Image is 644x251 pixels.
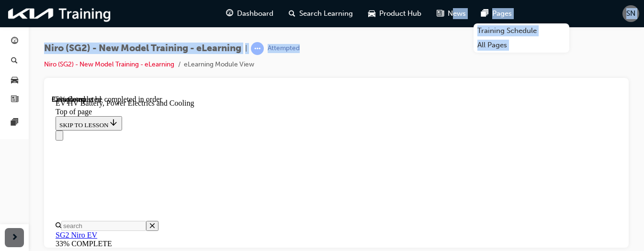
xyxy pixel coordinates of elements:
div: EV HV Battery, Power Electrics and Cooling [4,4,565,12]
span: News [448,8,466,19]
span: Search Learning [299,8,353,19]
a: Training Schedule [474,23,569,38]
a: news-iconNews [429,4,474,23]
span: guage-icon [11,37,18,46]
a: guage-iconDashboard [218,4,281,23]
span: search-icon [11,57,18,65]
span: pages-icon [11,119,18,127]
input: Search [10,126,94,136]
a: search-iconSearch Learning [281,4,361,23]
a: SG2 Niro EV [4,136,45,144]
span: guage-icon [226,8,233,20]
span: news-icon [437,8,444,20]
span: pages-icon [481,8,488,20]
li: eLearning Module View [184,59,254,70]
div: 33% COMPLETE [4,144,565,153]
a: Niro (SG2) - New Model Training - eLearning [44,60,174,68]
a: car-iconProduct Hub [361,4,429,23]
button: SN [622,5,639,22]
a: pages-iconPages [474,4,520,23]
span: | [245,43,247,54]
span: Niro (SG2) - New Model Training - eLearning [44,43,241,54]
div: Attempted [268,44,300,53]
span: Pages [492,8,512,19]
span: car-icon [368,8,375,20]
button: Close navigation menu [4,35,11,45]
img: kia-training [5,4,115,23]
span: SKIP TO LESSON [8,26,67,33]
button: SKIP TO LESSON [4,21,70,35]
button: Close search menu [94,126,107,136]
span: next-icon [11,232,18,244]
span: search-icon [289,8,295,20]
span: SN [626,8,635,19]
span: news-icon [11,96,18,104]
span: learningRecordVerb_ATTEMPT-icon [251,42,264,55]
div: Top of page [4,12,565,21]
a: All Pages [474,38,569,53]
span: car-icon [11,76,18,85]
span: Dashboard [237,8,273,19]
span: Product Hub [379,8,421,19]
